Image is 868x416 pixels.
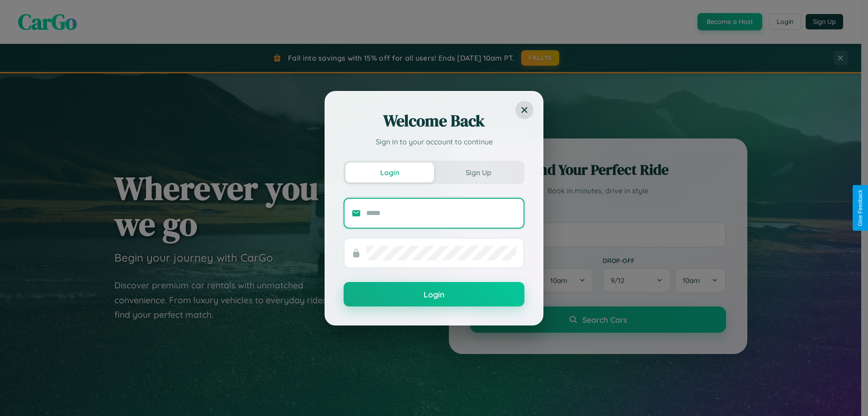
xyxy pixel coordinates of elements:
[434,163,523,182] button: Sign Up
[344,110,524,132] h2: Welcome Back
[345,163,434,182] button: Login
[344,136,524,147] p: Sign in to your account to continue
[344,282,524,306] button: Login
[857,190,863,226] div: Give Feedback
